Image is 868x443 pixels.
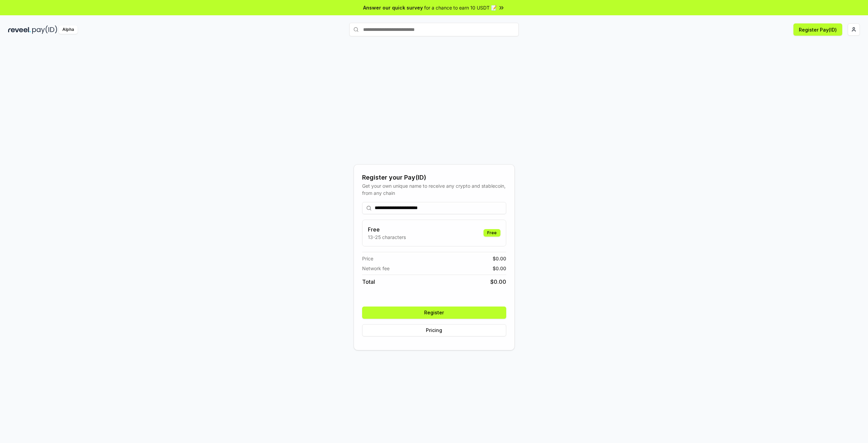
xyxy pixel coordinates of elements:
span: Total [362,278,375,286]
span: $ 0.00 [493,265,506,272]
button: Register Pay(ID) [793,23,842,36]
span: $ 0.00 [493,255,506,262]
img: reveel_dark [8,25,31,34]
span: Price [362,255,373,262]
span: Network fee [362,265,390,272]
span: $ 0.00 [490,278,506,286]
div: Register your Pay(ID) [362,173,506,182]
button: Register [362,307,506,319]
img: pay_id [32,25,57,34]
p: 13-25 characters [368,234,406,241]
button: Pricing [362,324,506,336]
span: for a chance to earn 10 USDT 📝 [424,4,497,11]
span: Answer our quick survey [363,4,423,11]
h3: Free [368,225,406,234]
div: Alpha [59,25,78,34]
div: Free [484,229,500,237]
div: Get your own unique name to receive any crypto and stablecoin, from any chain [362,182,506,197]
